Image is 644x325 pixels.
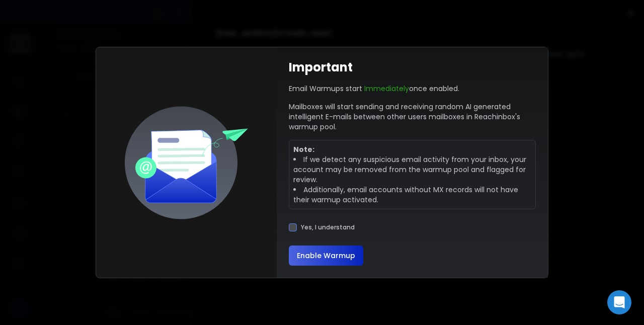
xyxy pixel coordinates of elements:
[301,223,355,231] label: Yes, I understand
[293,144,531,154] p: Note:
[364,84,409,94] span: Immediately
[607,290,631,314] div: Open Intercom Messenger
[293,154,531,185] li: If we detect any suspicious email activity from your inbox, your account may be removed from the ...
[289,59,353,75] h1: Important
[289,246,363,266] button: Enable Warmup
[289,102,536,132] p: Mailboxes will start sending and receiving random AI generated intelligent E-mails between other ...
[289,84,459,94] p: Email Warmups start once enabled.
[293,185,531,205] li: Additionally, email accounts without MX records will not have their warmup activated.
